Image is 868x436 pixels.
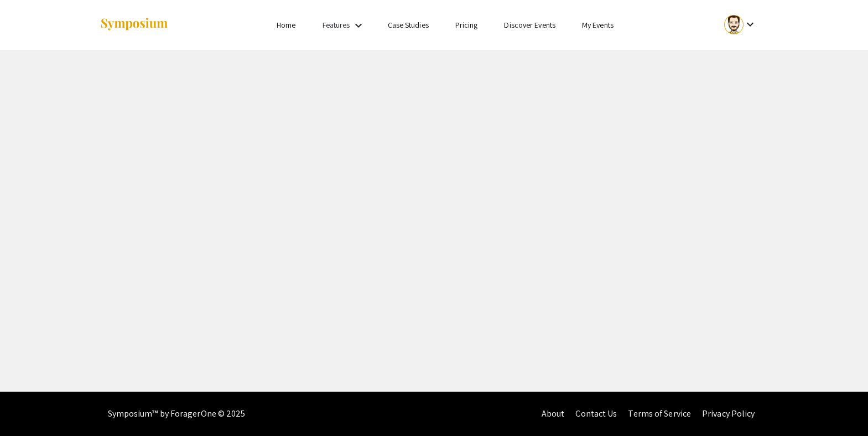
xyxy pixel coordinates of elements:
div: Symposium™ by ForagerOne © 2025 [108,392,246,436]
a: Discover Events [504,20,555,30]
a: Contact Us [575,408,617,419]
a: My Events [582,20,614,30]
a: Case Studies [388,20,429,30]
button: Expand account dropdown [713,12,768,37]
a: Privacy Policy [702,408,755,419]
a: Features [323,20,350,30]
a: Home [277,20,295,30]
a: About [542,408,565,419]
mat-icon: Expand account dropdown [744,18,757,31]
mat-icon: Expand Features list [352,19,365,32]
img: Symposium by ForagerOne [100,17,169,32]
a: Pricing [455,20,478,30]
a: Terms of Service [628,408,691,419]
